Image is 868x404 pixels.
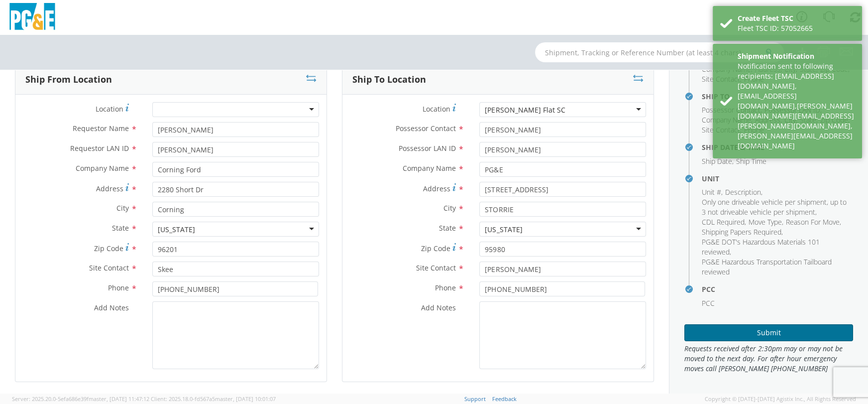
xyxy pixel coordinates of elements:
a: Support [464,395,486,403]
span: Company Name [403,163,456,173]
li: , [702,115,753,125]
li: , [725,187,762,197]
li: , [702,187,723,197]
span: Zip Code [94,244,123,253]
span: Only one driveable vehicle per shipment, up to 3 not driveable vehicle per shipment [702,197,847,217]
span: Company Name [76,163,129,173]
span: PG&E Hazardous Transportation Tailboard reviewed [702,257,832,276]
div: Create Fleet TSC [738,13,855,23]
span: CDL Required [702,217,745,227]
span: Server: 2025.20.0-5efa686e39f [12,395,149,403]
div: [US_STATE] [485,225,522,235]
span: Possessor LAN ID [399,143,456,153]
span: master, [DATE] 10:01:07 [215,395,276,403]
span: Phone [108,283,129,292]
span: Requestor LAN ID [70,143,129,153]
img: pge-logo-06675f144f4cfa6a6814.png [7,3,57,32]
li: , [702,197,851,217]
span: Company Name [702,64,751,74]
span: Site Contact [702,74,740,84]
span: Requestor Name [73,124,129,133]
span: Address [423,184,450,193]
div: [US_STATE] [158,225,195,235]
span: Unit # [702,187,721,197]
span: Move Type [749,217,782,227]
li: , [702,227,783,237]
li: , [702,156,734,166]
span: Company Name [702,115,751,125]
li: , [702,105,762,115]
span: Ship Time [736,156,766,166]
span: Client: 2025.18.0-fd567a5 [151,395,276,403]
div: Notification sent to following recipients: [EMAIL_ADDRESS][DOMAIN_NAME],[EMAIL_ADDRESS][DOMAIN_NA... [738,61,855,151]
span: Copyright © [DATE]-[DATE] Agistix Inc., All Rights Reserved [705,395,856,403]
span: City [116,203,129,213]
span: Location [96,104,123,114]
span: Site Contact [702,125,740,135]
div: [PERSON_NAME] Flat SC [485,105,565,115]
li: , [702,237,851,257]
span: Zip Code [421,244,450,253]
span: Shipping Papers Required [702,227,781,237]
span: State [112,223,129,233]
span: Site Contact [416,263,456,272]
a: Feedback [492,395,517,403]
li: , [749,217,783,227]
h4: Ship To [702,93,853,100]
span: City [443,203,456,213]
span: State [439,223,456,233]
h4: Unit [702,175,853,182]
span: Location [423,104,450,114]
span: Add Notes [94,303,129,312]
span: Phone [435,283,456,292]
h4: Ship Date & Time [702,143,853,151]
span: Possessor Contact [702,105,760,115]
li: , [702,217,746,227]
input: Shipment, Tracking or Reference Number (at least 4 chars) [535,42,784,62]
div: Shipment Notification [738,51,855,61]
div: Fleet TSC ID: 57052665 [738,23,855,33]
button: Submit [684,324,853,341]
li: , [702,74,742,84]
h3: Ship To Location [352,75,426,85]
span: Add Notes [421,303,456,312]
span: Site Contact [89,263,129,272]
span: Address [96,184,123,193]
span: Ship Date [702,156,732,166]
span: Description [725,187,761,197]
span: Reason For Move [786,217,840,227]
h3: Ship From Location [25,75,112,85]
span: Possessor Contact [396,124,456,133]
li: , [786,217,841,227]
h4: PCC [702,285,853,293]
span: Requests received after 2:30pm may or may not be moved to the next day. For after hour emergency ... [684,344,853,374]
span: PCC [702,298,715,308]
span: PG&E DOT's Hazardous Materials 101 reviewed [702,237,820,257]
li: , [702,125,742,135]
span: master, [DATE] 11:47:12 [89,395,149,403]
